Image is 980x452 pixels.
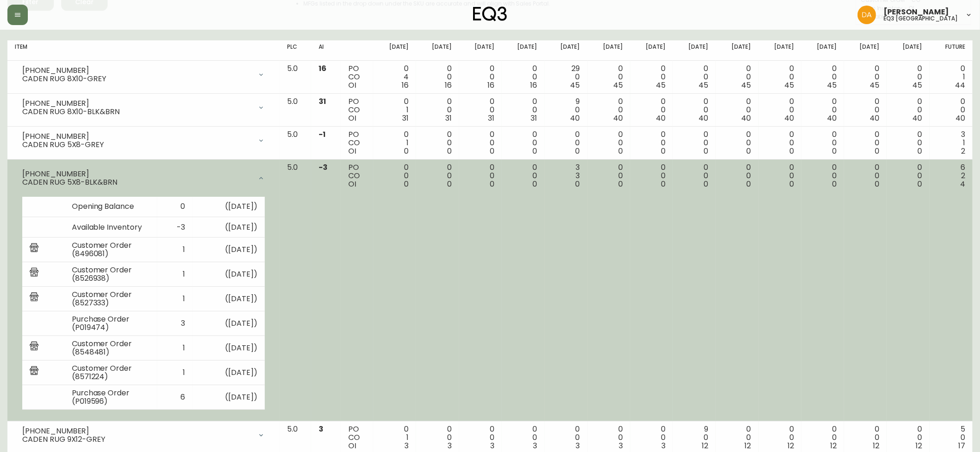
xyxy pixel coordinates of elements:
[22,108,252,116] div: CADEN RUG 8X10-BLK&BRN
[509,65,537,90] div: 0 0
[15,163,272,193] div: [PHONE_NUMBER]CADEN RUG 5X8-BLK&BRN
[447,179,452,189] span: 0
[930,40,973,61] th: Future
[64,238,157,262] td: Customer Order (8496081)
[852,97,879,123] div: 0 0
[22,435,252,444] div: CADEN RUG 9X12-GREY
[788,440,794,451] span: 12
[30,366,38,377] img: retail_report.svg
[311,40,341,61] th: AI
[955,113,965,123] span: 40
[192,197,265,217] td: ( [DATE] )
[15,65,272,85] div: [PHONE_NUMBER]CADEN RUG 8X10-GREY
[192,361,265,385] td: ( [DATE] )
[348,163,366,188] div: PO CO
[716,40,758,61] th: [DATE]
[348,113,356,123] span: OI
[319,63,327,74] span: 16
[467,65,494,90] div: 0 0
[22,66,252,75] div: [PHONE_NUMBER]
[552,65,580,90] div: 29 0
[638,130,666,155] div: 0 0
[509,97,537,123] div: 0 0
[348,146,356,156] span: OI
[467,163,494,188] div: 0 0
[809,97,837,123] div: 0 0
[723,97,751,123] div: 0 0
[157,311,193,336] td: 3
[15,130,272,151] div: [PHONE_NUMBER]CADEN RUG 5X8-GREY
[423,425,451,450] div: 0 0
[64,361,157,385] td: Customer Order (8571224)
[570,113,580,123] span: 40
[552,163,580,188] div: 3 3
[64,287,157,311] td: Customer Order (8527333)
[423,97,451,123] div: 0 0
[638,97,666,123] div: 0 0
[680,425,708,450] div: 9 0
[894,163,922,188] div: 0 0
[595,163,623,188] div: 0 0
[490,179,494,189] span: 0
[702,440,708,451] span: 12
[157,385,193,410] td: 6
[570,80,580,90] span: 45
[552,425,580,450] div: 0 0
[913,113,922,123] span: 40
[595,425,623,450] div: 0 0
[30,268,38,279] img: retail_report.svg
[30,342,38,353] img: retail_report.svg
[916,440,922,451] span: 12
[638,163,666,188] div: 0 0
[532,146,537,156] span: 0
[844,40,887,61] th: [DATE]
[448,440,452,451] span: 3
[64,197,157,217] td: Opening Balance
[552,97,580,123] div: 9 0
[680,163,708,188] div: 0 0
[656,80,666,90] span: 45
[15,425,272,446] div: [PHONE_NUMBER]CADEN RUG 9X12-GREY
[852,425,879,450] div: 0 0
[22,178,252,187] div: CADEN RUG 5X8-BLK&BRN
[157,262,193,287] td: 1
[661,179,666,189] span: 0
[192,217,265,238] td: ( [DATE] )
[832,179,837,189] span: 0
[280,61,311,94] td: 5.0
[576,146,580,156] span: 0
[809,425,837,450] div: 0 0
[490,440,494,451] span: 3
[348,80,356,90] span: OI
[348,65,366,90] div: PO CO
[747,179,751,189] span: 0
[723,65,751,90] div: 0 0
[937,163,965,188] div: 6 2
[319,424,323,434] span: 3
[704,179,708,189] span: 0
[544,40,587,61] th: [DATE]
[348,440,356,451] span: OI
[742,113,751,123] span: 40
[348,425,366,450] div: PO CO
[698,80,708,90] span: 45
[918,146,922,156] span: 0
[381,65,409,90] div: 0 4
[423,163,451,188] div: 0 0
[192,238,265,262] td: ( [DATE] )
[745,440,751,451] span: 12
[348,179,356,189] span: OI
[405,440,409,451] span: 3
[192,287,265,311] td: ( [DATE] )
[852,163,879,188] div: 0 0
[595,97,623,123] div: 0 0
[698,113,708,123] span: 40
[858,6,876,24] img: dd1a7e8db21a0ac8adbf82b84ca05374
[723,163,751,188] div: 0 0
[870,80,879,90] span: 45
[531,113,537,123] span: 31
[894,65,922,90] div: 0 0
[809,130,837,155] div: 0 0
[157,361,193,385] td: 1
[766,130,794,155] div: 0 0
